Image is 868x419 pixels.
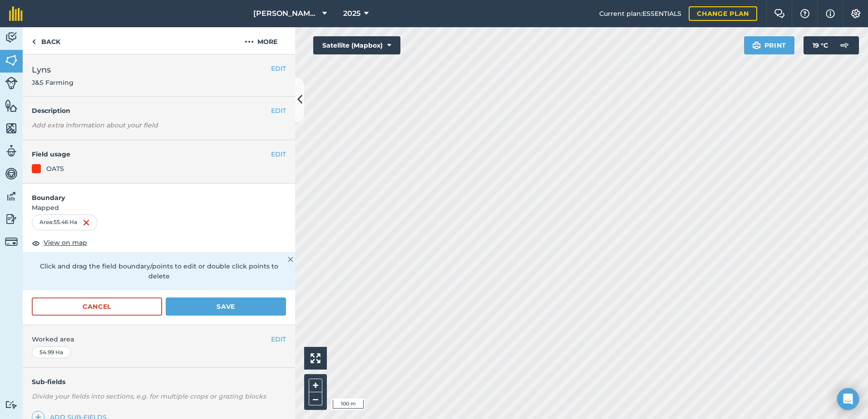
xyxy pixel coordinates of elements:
button: EDIT [271,334,286,344]
img: svg+xml;base64,PD94bWwgdmVyc2lvbj0iMS4wIiBlbmNvZGluZz0idXRmLTgiPz4KPCEtLSBHZW5lcmF0b3I6IEFkb2JlIE... [5,167,18,180]
button: 19 °C [804,36,859,54]
p: Click and drag the field boundary/points to edit or double click points to delete [32,261,286,282]
button: + [309,379,322,392]
img: svg+xml;base64,PD94bWwgdmVyc2lvbj0iMS4wIiBlbmNvZGluZz0idXRmLTgiPz4KPCEtLSBHZW5lcmF0b3I6IEFkb2JlIE... [5,212,18,226]
img: svg+xml;base64,PD94bWwgdmVyc2lvbj0iMS4wIiBlbmNvZGluZz0idXRmLTgiPz4KPCEtLSBHZW5lcmF0b3I6IEFkb2JlIE... [835,36,853,54]
span: 2025 [343,8,360,19]
em: Add extra information about your field [32,121,158,129]
div: Open Intercom Messenger [837,388,859,410]
button: EDIT [271,106,286,116]
img: svg+xml;base64,PD94bWwgdmVyc2lvbj0iMS4wIiBlbmNvZGluZz0idXRmLTgiPz4KPCEtLSBHZW5lcmF0b3I6IEFkb2JlIE... [5,190,18,203]
span: Mapped [23,203,295,213]
img: A cog icon [850,9,861,18]
img: svg+xml;base64,PHN2ZyB4bWxucz0iaHR0cDovL3d3dy53My5vcmcvMjAwMC9zdmciIHdpZHRoPSIxNiIgaGVpZ2h0PSIyNC... [83,217,90,228]
img: svg+xml;base64,PD94bWwgdmVyc2lvbj0iMS4wIiBlbmNvZGluZz0idXRmLTgiPz4KPCEtLSBHZW5lcmF0b3I6IEFkb2JlIE... [5,235,18,248]
img: fieldmargin Logo [9,6,23,21]
div: Area : 55.46 Ha [32,214,98,230]
img: svg+xml;base64,PHN2ZyB4bWxucz0iaHR0cDovL3d3dy53My5vcmcvMjAwMC9zdmciIHdpZHRoPSIxOCIgaGVpZ2h0PSIyNC... [32,238,40,248]
em: Divide your fields into sections, e.g. for multiple crops or grazing blocks [32,392,266,400]
img: svg+xml;base64,PHN2ZyB4bWxucz0iaHR0cDovL3d3dy53My5vcmcvMjAwMC9zdmciIHdpZHRoPSIxOSIgaGVpZ2h0PSIyNC... [752,40,761,51]
button: – [309,392,322,405]
img: svg+xml;base64,PD94bWwgdmVyc2lvbj0iMS4wIiBlbmNvZGluZz0idXRmLTgiPz4KPCEtLSBHZW5lcmF0b3I6IEFkb2JlIE... [5,77,18,89]
h4: Field usage [32,149,271,159]
button: View on map [32,238,87,248]
a: Change plan [689,6,757,21]
div: 54.99 Ha [32,346,71,358]
h4: Boundary [23,184,295,203]
img: Four arrows, one pointing top left, one top right, one bottom right and the last bottom left [311,353,321,363]
button: EDIT [271,149,286,159]
div: OATS [46,164,64,174]
img: svg+xml;base64,PD94bWwgdmVyc2lvbj0iMS4wIiBlbmNvZGluZz0idXRmLTgiPz4KPCEtLSBHZW5lcmF0b3I6IEFkb2JlIE... [5,144,18,158]
button: Save [166,297,286,316]
button: Print [744,36,795,54]
img: svg+xml;base64,PHN2ZyB4bWxucz0iaHR0cDovL3d3dy53My5vcmcvMjAwMC9zdmciIHdpZHRoPSIyMiIgaGVpZ2h0PSIzMC... [288,254,293,265]
img: svg+xml;base64,PHN2ZyB4bWxucz0iaHR0cDovL3d3dy53My5vcmcvMjAwMC9zdmciIHdpZHRoPSI1NiIgaGVpZ2h0PSI2MC... [5,122,18,135]
span: [PERSON_NAME] ASAHI PADDOCKS [253,8,319,19]
span: Lyns [32,63,74,76]
button: EDIT [271,63,286,73]
span: Current plan : ESSENTIALS [599,9,681,19]
img: svg+xml;base64,PD94bWwgdmVyc2lvbj0iMS4wIiBlbmNvZGluZz0idXRmLTgiPz4KPCEtLSBHZW5lcmF0b3I6IEFkb2JlIE... [5,31,18,44]
button: More [227,27,295,54]
span: J&S Farming [32,78,74,87]
img: svg+xml;base64,PHN2ZyB4bWxucz0iaHR0cDovL3d3dy53My5vcmcvMjAwMC9zdmciIHdpZHRoPSI5IiBoZWlnaHQ9IjI0Ii... [32,36,36,47]
img: A question mark icon [799,9,810,18]
img: svg+xml;base64,PHN2ZyB4bWxucz0iaHR0cDovL3d3dy53My5vcmcvMjAwMC9zdmciIHdpZHRoPSIxNyIgaGVpZ2h0PSIxNy... [826,8,835,19]
h4: Description [32,106,286,116]
span: 19 ° C [813,36,828,54]
button: Satellite (Mapbox) [313,36,400,54]
button: Cancel [32,297,162,316]
img: svg+xml;base64,PD94bWwgdmVyc2lvbj0iMS4wIiBlbmNvZGluZz0idXRmLTgiPz4KPCEtLSBHZW5lcmF0b3I6IEFkb2JlIE... [5,400,18,409]
a: Back [23,27,69,54]
h4: Sub-fields [23,377,295,387]
span: View on map [44,238,87,248]
img: svg+xml;base64,PHN2ZyB4bWxucz0iaHR0cDovL3d3dy53My5vcmcvMjAwMC9zdmciIHdpZHRoPSIyMCIgaGVpZ2h0PSIyNC... [245,36,254,47]
img: Two speech bubbles overlapping with the left bubble in the forefront [774,9,785,18]
img: svg+xml;base64,PHN2ZyB4bWxucz0iaHR0cDovL3d3dy53My5vcmcvMjAwMC9zdmciIHdpZHRoPSI1NiIgaGVpZ2h0PSI2MC... [5,99,18,112]
img: svg+xml;base64,PHN2ZyB4bWxucz0iaHR0cDovL3d3dy53My5vcmcvMjAwMC9zdmciIHdpZHRoPSI1NiIgaGVpZ2h0PSI2MC... [5,54,18,67]
span: Worked area [32,334,286,344]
